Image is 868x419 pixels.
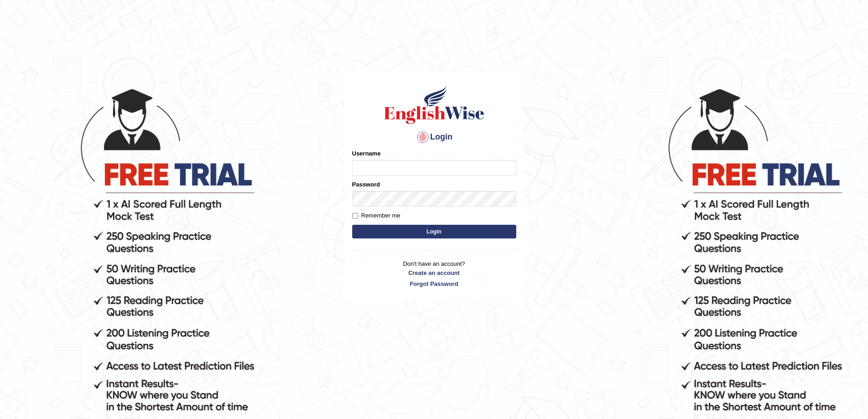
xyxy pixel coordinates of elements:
label: Password [352,180,380,189]
h4: Login [352,130,516,145]
label: Username [352,149,381,158]
a: Create an account [352,269,516,277]
p: Don't have an account? [352,259,516,288]
a: Forgot Password [352,279,516,288]
label: Remember me [352,211,401,220]
img: Logo of English Wise sign in for intelligent practice with AI [382,84,486,125]
button: Login [352,225,516,238]
input: Remember me [352,213,358,219]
